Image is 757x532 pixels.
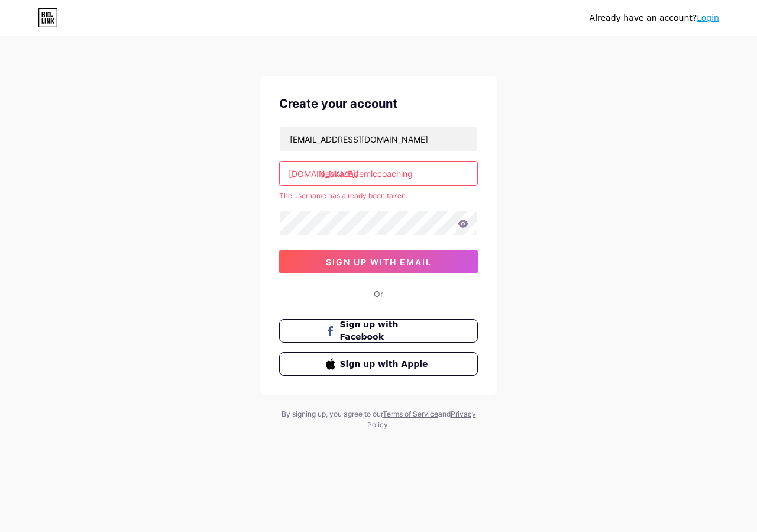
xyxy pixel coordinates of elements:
[279,95,478,112] div: Create your account
[278,409,479,430] div: By signing up, you agree to our and .
[340,358,432,370] span: Sign up with Apple
[326,257,432,267] span: sign up with email
[280,162,477,185] input: username
[279,319,478,343] button: Sign up with Facebook
[279,250,478,273] button: sign up with email
[590,12,719,24] div: Already have an account?
[383,410,438,418] a: Terms of Service
[279,191,478,201] div: The username has already been taken.
[289,167,358,180] div: [DOMAIN_NAME]/
[340,318,432,343] span: Sign up with Facebook
[279,352,478,376] button: Sign up with Apple
[697,13,719,22] a: Login
[280,127,477,151] input: Email
[374,288,383,300] div: Or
